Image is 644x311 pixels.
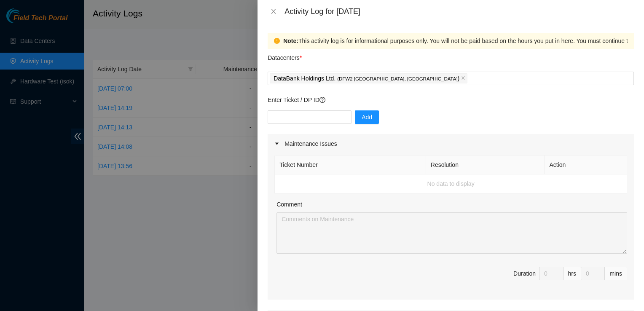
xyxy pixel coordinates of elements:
[276,212,627,254] textarea: Comment
[461,76,465,81] span: close
[274,141,279,146] span: caret-right
[284,7,634,16] div: Activity Log for [DATE]
[426,155,545,174] th: Resolution
[563,267,581,280] div: hrs
[268,95,634,105] p: Enter Ticket / DP ID
[275,155,426,174] th: Ticket Number
[274,38,280,44] span: exclamation-circle
[268,8,279,16] button: Close
[276,200,302,209] label: Comment
[513,269,536,278] div: Duration
[275,174,627,193] td: No data to display
[319,97,325,103] span: question-circle
[545,155,627,174] th: Action
[274,74,459,83] p: DataBank Holdings Ltd. )
[355,110,379,124] button: Add
[337,76,457,81] span: ( DFW2 [GEOGRAPHIC_DATA], [GEOGRAPHIC_DATA]
[268,134,634,153] div: Maintenance Issues
[605,267,627,280] div: mins
[362,113,372,122] span: Add
[268,49,302,62] p: Datacenters
[283,36,298,46] strong: Note:
[270,8,277,15] span: close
